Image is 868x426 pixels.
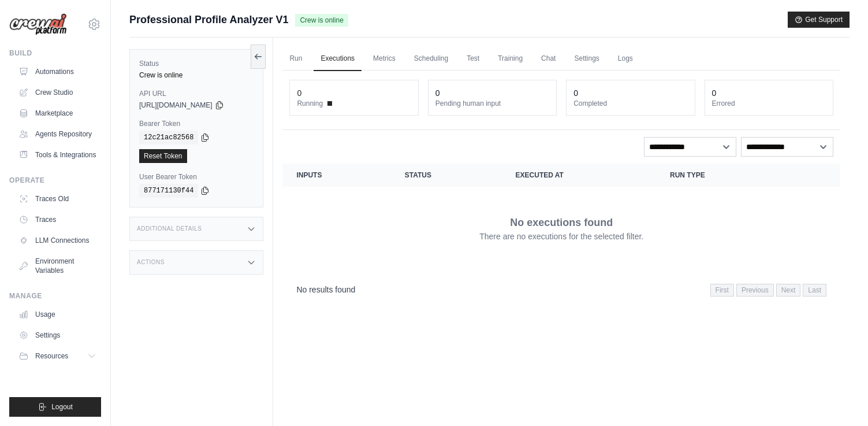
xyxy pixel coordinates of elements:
span: First [710,284,734,297]
code: 12c21ac82568 [139,131,198,145]
nav: Pagination [282,275,840,304]
button: Get Support [788,12,850,28]
div: Crew is online [139,71,254,80]
h3: Actions [137,259,165,266]
span: Resources [35,351,68,361]
a: Agents Repository [14,125,101,143]
label: Status [139,59,254,68]
th: Inputs [282,164,390,187]
span: Previous [736,284,774,297]
p: There are no executions for the selected filter. [479,231,643,242]
button: Logout [9,397,101,417]
div: 0 [435,87,440,99]
a: Executions [314,47,362,71]
a: Chat [534,47,562,71]
span: Professional Profile Analyzer V1 [129,12,288,28]
div: Build [9,49,101,58]
a: Run [282,47,309,71]
a: Training [491,47,530,71]
dt: Pending human input [435,99,549,108]
a: Traces [14,210,101,229]
span: Logout [51,402,73,412]
div: Manage [9,291,101,301]
section: Crew executions table [282,164,840,304]
a: Environment Variables [14,252,101,280]
a: Traces Old [14,190,101,208]
a: LLM Connections [14,231,101,250]
a: Test [460,47,486,71]
label: API URL [139,89,254,98]
code: 877171130f44 [139,184,198,198]
div: Operate [9,176,101,185]
a: Scheduling [407,47,455,71]
a: Usage [14,305,101,324]
dt: Errored [712,99,826,108]
div: 0 [573,87,578,99]
span: [URL][DOMAIN_NAME] [139,101,213,110]
span: Next [776,284,801,297]
nav: Pagination [710,284,826,297]
a: Crew Studio [14,83,101,102]
p: No results found [296,284,355,295]
img: Logo [9,13,67,36]
a: Tools & Integrations [14,146,101,164]
h3: Additional Details [137,225,202,232]
a: Settings [14,326,101,344]
button: Resources [14,347,101,365]
span: Running [297,99,323,108]
a: Logs [611,47,640,71]
a: Reset Token [139,149,187,163]
dt: Completed [573,99,687,108]
span: Crew is online [295,14,348,27]
label: Bearer Token [139,119,254,128]
a: Metrics [366,47,403,71]
span: Last [803,284,826,297]
a: Automations [14,62,101,81]
p: No executions found [510,214,613,231]
a: Settings [567,47,606,71]
a: Marketplace [14,104,101,123]
div: 0 [297,87,301,99]
th: Status [391,164,502,187]
th: Executed at [502,164,656,187]
th: Run Type [656,164,784,187]
label: User Bearer Token [139,172,254,181]
div: 0 [712,87,717,99]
